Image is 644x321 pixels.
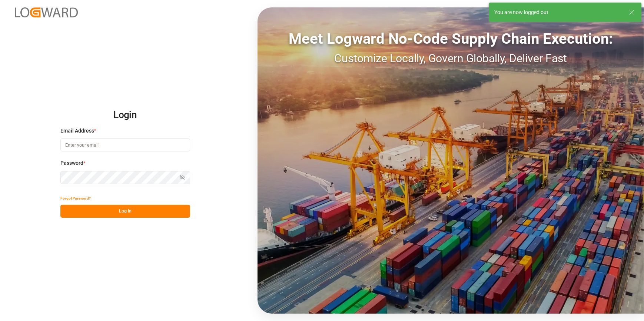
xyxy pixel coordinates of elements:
div: Customize Locally, Govern Globally, Deliver Fast [258,50,644,67]
span: Email Address [60,127,94,135]
input: Enter your email [60,138,190,151]
div: Meet Logward No-Code Supply Chain Execution: [258,28,644,50]
h2: Login [60,103,190,127]
span: Password [60,159,83,167]
img: Logward_new_orange.png [15,7,78,17]
button: Log In [60,205,190,218]
div: You are now logged out [494,9,622,16]
button: Forgot Password? [60,192,91,205]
